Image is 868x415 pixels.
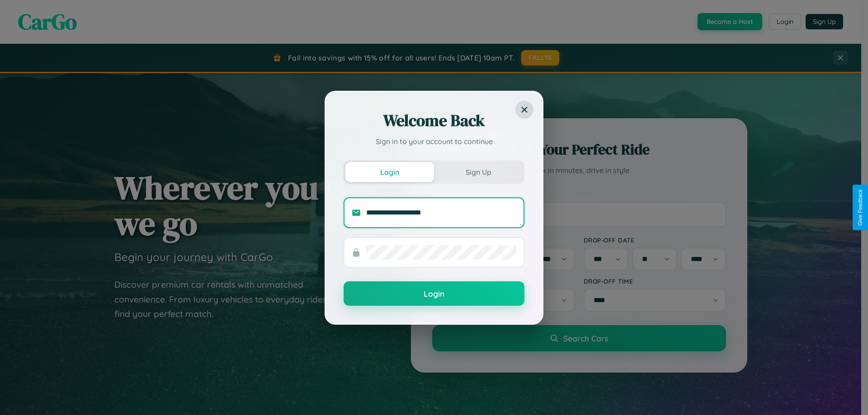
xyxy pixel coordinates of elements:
[344,110,524,131] h2: Welcome Back
[344,136,524,147] p: Sign in to your account to continue
[857,189,863,226] div: Give Feedback
[345,162,434,182] button: Login
[344,281,524,306] button: Login
[434,162,523,182] button: Sign Up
